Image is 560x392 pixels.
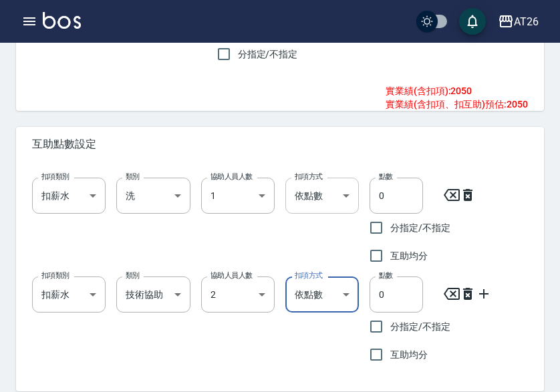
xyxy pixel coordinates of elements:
div: 扣薪水 [32,276,106,313]
label: 協助人員人數 [211,270,253,280]
span: 分指定/不指定 [390,320,450,334]
span: 互助均分 [390,249,428,263]
div: 依點數 [285,178,359,214]
img: Logo [43,12,81,29]
label: 扣項類別 [41,172,69,182]
label: 扣項類別 [41,270,69,280]
label: 類別 [126,270,140,280]
span: 互助點數設定 [32,138,528,151]
div: 洗 [116,178,190,214]
div: 2 [201,276,275,313]
div: 依點數 [285,276,359,313]
label: 點數 [379,172,393,182]
span: 互助均分 [390,348,428,362]
h6: 實業績(含扣項): 2050 [386,84,528,97]
div: 1 [201,178,275,214]
h6: 實業績(含扣項、扣互助)預估: 2050 [386,97,528,111]
label: 點數 [379,270,393,280]
label: 扣項方式 [295,172,323,182]
label: 扣項方式 [295,270,323,280]
span: 分指定/不指定 [238,47,298,61]
span: 分指定/不指定 [390,221,450,235]
div: 扣薪水 [32,178,106,214]
div: AT26 [514,13,539,30]
div: 技術協助 [116,276,190,313]
button: save [459,8,486,35]
button: AT26 [493,8,544,35]
label: 類別 [126,172,140,182]
label: 協助人員人數 [211,172,253,182]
